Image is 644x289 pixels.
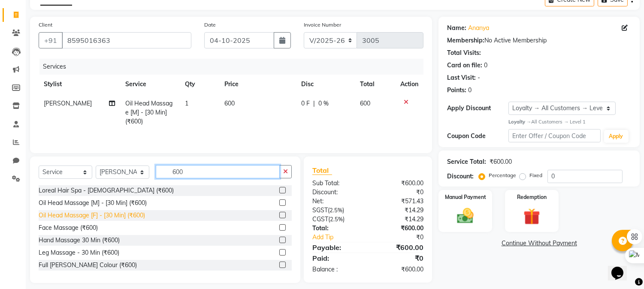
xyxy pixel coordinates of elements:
label: Percentage [489,172,516,179]
span: 16 px [10,60,24,67]
div: Last Visit: [447,73,476,82]
div: ₹600.00 [368,224,430,233]
label: Manual Payment [445,193,486,201]
div: - [478,73,480,82]
span: [PERSON_NAME] [44,99,92,107]
div: Membership: [447,36,484,45]
div: Total: [306,224,368,233]
span: SGST [312,206,328,214]
div: ₹600.00 [368,179,430,188]
a: Add Tip [306,233,378,242]
div: 0 [484,61,487,70]
div: ₹600.00 [490,157,512,166]
a: Ananya [468,24,489,33]
input: Enter Offer / Coupon Code [508,129,600,142]
th: Price [219,75,296,94]
div: Outline [3,3,125,11]
div: ₹14.29 [368,215,430,224]
th: Disc [296,75,355,94]
div: Card on file: [447,61,482,70]
div: Balance : [306,265,368,274]
div: Name: [447,24,466,33]
label: Fixed [529,172,542,179]
div: Oil Head Massage [M] - [30 Min] (₹600) [39,199,147,208]
div: Face Massage (₹600) [39,223,98,232]
label: Invoice Number [304,21,341,29]
span: 2.5% [330,216,343,223]
div: Apply Discount [447,104,508,113]
div: Hand Massage 30 Min (₹600) [39,236,120,245]
div: ₹0 [378,233,430,242]
div: Oil Head Massage [F] - [30 Min] (₹600) [39,211,145,220]
input: Search by Name/Mobile/Email/Code [62,32,191,48]
label: Client [39,21,52,29]
th: Total [355,75,396,94]
span: Total [312,166,332,175]
span: 0 % [318,99,329,108]
div: Discount: [447,172,474,181]
div: Coupon Code [447,132,508,141]
div: Total Visits: [447,48,481,57]
div: ( ) [306,215,368,224]
div: Net: [306,197,368,206]
div: Full [PERSON_NAME] Colour (₹600) [39,261,137,270]
span: | [313,99,315,108]
span: 600 [360,99,371,107]
span: 0 F [301,99,310,108]
label: Date [204,21,216,29]
img: _cash.svg [452,206,479,226]
strong: Loyalty → [508,119,531,125]
div: Leg Massage - 30 Min (₹600) [39,248,119,257]
label: Redemption [517,193,547,201]
input: Search or Scan [156,165,280,178]
div: Sub Total: [306,179,368,188]
div: ₹0 [368,253,430,263]
div: ₹600.00 [368,242,430,253]
span: 2.5% [330,207,342,214]
div: ( ) [306,206,368,215]
div: Paid: [306,253,368,263]
div: ₹0 [368,188,430,197]
label: Font Size [3,52,30,59]
span: 1 [185,99,188,107]
div: Services [39,59,430,75]
div: Payable: [306,242,368,253]
th: Stylist [39,75,121,94]
button: +91 [39,32,63,48]
span: Oil Head Massage [M] - [30 Min] (₹600) [126,99,173,125]
span: 600 [224,99,235,107]
div: 0 [468,86,472,95]
div: Loreal Hair Spa - [DEMOGRAPHIC_DATA] (₹600) [39,186,174,195]
div: Discount: [306,188,368,197]
th: Action [395,75,423,94]
div: All Customers → Level 1 [508,118,631,126]
th: Qty [180,75,219,94]
div: Points: [447,86,466,95]
span: CGST [312,215,328,223]
a: Continue Without Payment [440,239,638,248]
a: Back to Top [13,11,46,18]
div: ₹571.43 [368,197,430,206]
h3: Style [3,27,125,36]
th: Service [121,75,180,94]
div: ₹600.00 [368,265,430,274]
iframe: chat widget [608,255,635,280]
div: ₹14.29 [368,206,430,215]
img: _gift.svg [518,206,545,227]
button: Apply [604,130,629,143]
div: No Active Membership [447,36,631,45]
div: Service Total: [447,157,486,166]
